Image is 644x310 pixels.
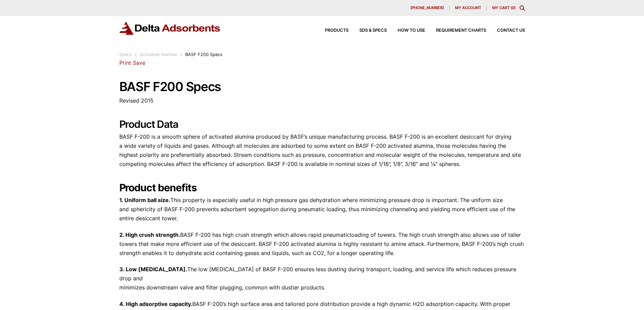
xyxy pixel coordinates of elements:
[455,6,481,10] span: My account
[398,28,425,33] span: How to Use
[119,196,525,223] p: This property is especially useful in high pressure gas dehydration where minimizing pressure dro...
[135,52,137,57] span: :
[410,6,444,10] span: [PHONE_NUMBER]
[119,231,180,238] strong: 2. High crush strength.
[486,28,525,33] a: Contact Us
[425,28,486,33] a: Requirement Charts
[119,181,197,194] strong: Product benefits
[119,22,221,35] img: Delta Adsorbents
[405,5,450,11] a: [PHONE_NUMBER]
[181,52,182,57] span: :
[140,52,177,57] a: Activated Alumina
[185,52,222,57] span: BASF F200 Specs
[119,118,525,130] h2: Product Data
[119,96,525,105] p: Revised 2015
[119,132,525,169] p: BASF F-200 is a smooth sphere of activated alumina produced by BASF’s unique manufacturing proces...
[497,28,525,33] span: Contact Us
[450,5,487,11] a: My account
[119,197,170,203] strong: 1. Uniform ball size.
[314,28,349,33] a: Products
[119,52,132,57] a: Specs
[119,301,192,307] strong: 4. High adsorptive capacity.
[492,5,516,10] a: My Cart (0)
[119,265,525,292] p: The low [MEDICAL_DATA] of BASF F-200 ensures less dusting during transport, loading, and service ...
[325,28,349,33] span: Products
[387,28,425,33] a: How to Use
[436,28,486,33] span: Requirement Charts
[119,59,131,66] a: Print
[520,5,525,11] div: Toggle Modal Content
[512,5,514,10] span: 0
[119,230,525,258] p: BASF F-200 has high crush strength which allows rapid pneumaticloading of towers. The high crush ...
[119,80,525,94] h1: BASF F200 Specs
[359,28,387,33] span: SDS & SPECS
[349,28,387,33] a: SDS & SPECS
[133,59,145,66] a: Save
[119,266,187,273] strong: 3. Low [MEDICAL_DATA].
